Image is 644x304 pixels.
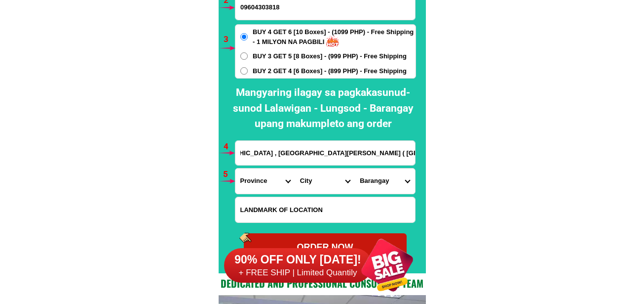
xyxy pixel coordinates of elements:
h2: Mangyaring ilagay sa pagkakasunud-sunod Lalawigan - Lungsod - Barangay upang makumpleto ang order [226,85,420,132]
input: BUY 4 GET 6 [10 Boxes] - (1099 PHP) - Free Shipping - 1 MILYON NA PAGBILI [240,33,248,41]
span: BUY 2 GET 4 [6 Boxes] - (899 PHP) - Free Shipping [253,66,407,76]
select: Select district [295,169,355,194]
h6: 5 [223,168,234,181]
h6: 90% OFF ONLY [DATE]! [224,253,372,267]
h6: + FREE SHIP | Limited Quantily [224,267,372,278]
select: Select province [235,169,295,194]
select: Select commune [355,169,415,194]
span: BUY 4 GET 6 [10 Boxes] - (1099 PHP) - Free Shipping - 1 MILYON NA PAGBILI [253,27,416,46]
h6: 4 [224,140,235,153]
input: BUY 2 GET 4 [6 Boxes] - (899 PHP) - Free Shipping [240,67,248,75]
h6: 3 [224,33,235,46]
h2: Dedicated and professional consulting team [219,276,426,291]
input: Input LANDMARKOFLOCATION [235,197,415,222]
span: BUY 3 GET 5 [8 Boxes] - (999 PHP) - Free Shipping [253,51,407,61]
input: Input address [235,141,415,165]
input: BUY 3 GET 5 [8 Boxes] - (999 PHP) - Free Shipping [240,52,248,60]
